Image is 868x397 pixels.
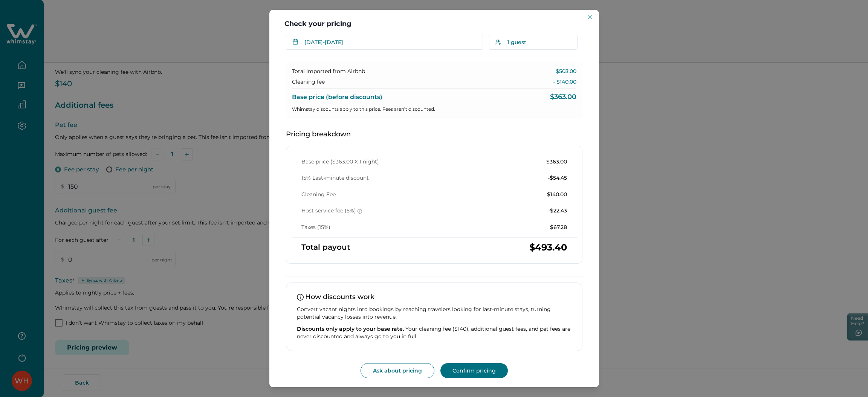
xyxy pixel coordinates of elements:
[301,244,350,251] p: Total payout
[286,35,483,50] button: [DATE]-[DATE]
[440,363,508,378] button: Confirm pricing
[489,35,582,50] button: 1 guest
[489,35,578,50] button: 1 guest
[269,10,599,35] header: Check your pricing
[292,93,382,101] p: Base price (before discounts)
[553,78,576,86] p: - $140.00
[297,293,572,301] p: How discounts work
[529,244,567,251] p: $493.40
[547,191,567,198] p: $140.00
[286,131,582,138] p: Pricing breakdown
[301,224,330,231] p: Taxes (15%)
[292,68,365,75] p: Total imported from Airbnb
[297,325,572,340] p: Your cleaning fee ($140), additional guest fees, and pet fees are never discounted and always go ...
[548,174,567,182] p: -$54.45
[301,191,336,198] p: Cleaning Fee
[301,174,369,182] p: 15% Last-minute discount
[297,305,572,321] p: Convert vacant nights into bookings by reaching travelers looking for last-minute stays, turning ...
[361,363,434,378] button: Ask about pricing
[556,68,576,75] p: $503.00
[292,105,576,113] p: Whimstay discounts apply to this price. Fees aren’t discounted.
[550,93,576,101] p: $363.00
[292,78,325,86] p: Cleaning fee
[301,158,379,166] p: Base price ($363.00 X 1 night)
[301,207,362,215] p: Host service fee (5%)
[546,158,567,166] p: $363.00
[297,325,404,332] span: Discounts only apply to your base rate.
[585,13,594,22] button: Close
[548,207,567,215] p: -$22.43
[550,224,567,231] p: $67.28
